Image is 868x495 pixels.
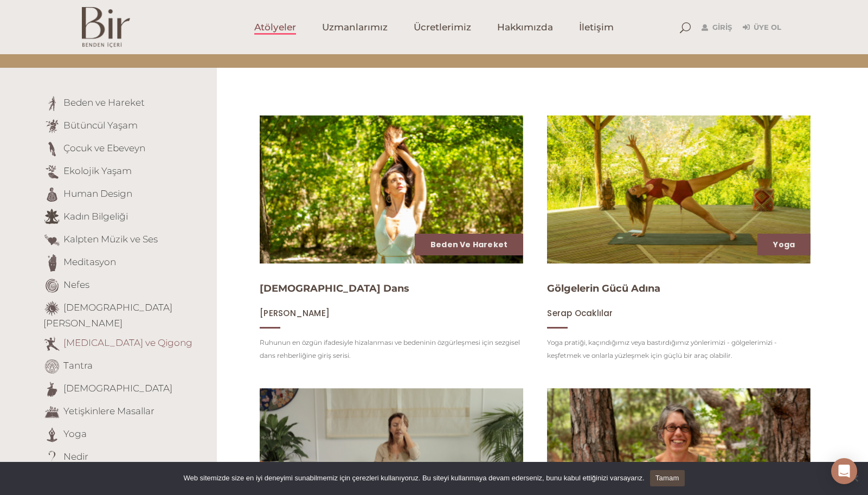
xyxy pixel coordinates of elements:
a: [DEMOGRAPHIC_DATA][PERSON_NAME] [43,302,172,329]
a: Nedir [63,451,88,462]
span: Serap Ocaklılar [547,307,613,319]
a: Çocuk ve Ebeveyn [63,143,145,153]
span: Atölyeler [254,21,296,34]
a: [PERSON_NAME] [260,308,330,318]
a: Nefes [63,279,89,290]
a: Beden ve Hareket [63,97,145,108]
a: Serap Ocaklılar [547,308,613,318]
p: Yoga pratiği, kaçındığımız veya bastırdığımız yönlerimizi - gölgelerimizi - keşfetmek ve onlarla ... [547,336,811,362]
a: Tantra [63,360,93,371]
a: [MEDICAL_DATA] ve Qigong [63,337,192,348]
span: İletişim [579,21,614,34]
div: Open Intercom Messenger [831,458,857,484]
span: Ücretlerimiz [414,21,471,34]
a: Tamam [650,470,685,486]
a: Beden ve Hareket [430,239,507,250]
a: Yoga [63,428,87,439]
a: Human Design [63,188,132,199]
a: [DEMOGRAPHIC_DATA] [63,383,172,394]
a: Gölgelerin Gücü Adına [547,282,660,294]
a: Yetişkinlere Masallar [63,406,155,416]
a: [DEMOGRAPHIC_DATA] Dans [260,282,409,294]
span: Uzmanlarımız [322,21,388,34]
span: Hakkımızda [497,21,553,34]
a: Kalpten Müzik ve Ses [63,234,158,245]
a: Bütüncül Yaşam [63,120,138,131]
p: Ruhunun en özgün ifadesiyle hizalanması ve bedeninin özgürleşmesi için sezgisel dans rehberliğine... [260,336,523,362]
a: Meditasyon [63,256,116,267]
a: Kadın Bilgeliği [63,211,128,222]
a: Üye Ol [743,21,781,34]
a: Giriş [702,21,732,34]
span: [PERSON_NAME] [260,307,330,319]
span: Web sitemizde size en iyi deneyimi sunabilmemiz için çerezleri kullanıyoruz. Bu siteyi kullanmaya... [183,473,644,484]
a: Ekolojik Yaşam [63,165,132,176]
a: Yoga [773,239,795,250]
